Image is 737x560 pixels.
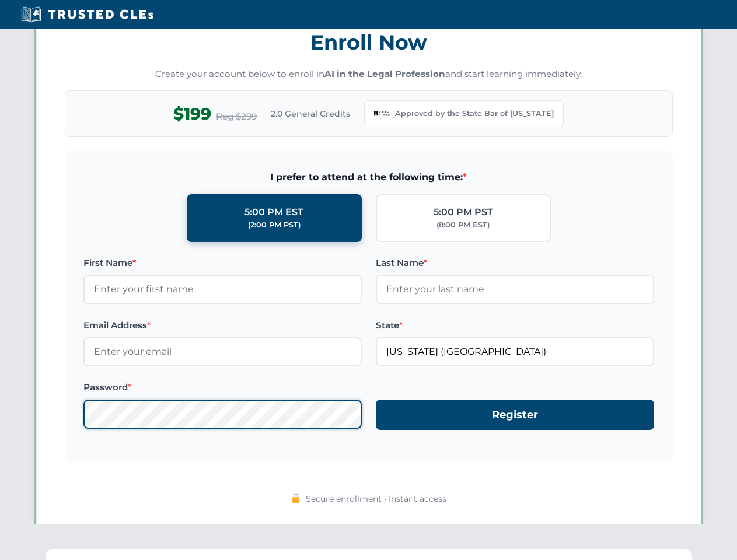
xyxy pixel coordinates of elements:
input: Georgia (GA) [376,337,654,366]
strong: AI in the Legal Profession [324,68,445,79]
div: (8:00 PM EST) [436,219,490,231]
img: 🔒 [291,494,301,503]
label: State [376,318,654,332]
input: Enter your first name [83,275,362,304]
span: Reg $299 [216,110,257,124]
label: Password [83,380,362,394]
span: Secure enrollment • Instant access [306,492,446,505]
button: Register [376,400,654,430]
div: 5:00 PM PST [434,205,493,220]
img: Georgia Bar [374,106,390,122]
label: Last Name [376,256,654,270]
input: Enter your email [83,337,362,366]
input: Enter your last name [376,275,654,304]
p: Create your account below to enroll in and start learning immediately. [65,68,673,81]
span: $199 [173,101,211,127]
h3: Enroll Now [65,24,673,61]
div: (2:00 PM PST) [248,219,301,231]
img: Trusted CLEs [18,6,157,23]
span: 2.0 General Credits [271,107,350,120]
span: I prefer to attend at the following time: [83,170,654,185]
span: Approved by the State Bar of [US_STATE] [395,108,554,120]
label: Email Address [83,318,362,332]
div: 5:00 PM EST [244,205,303,220]
label: First Name [83,256,362,270]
